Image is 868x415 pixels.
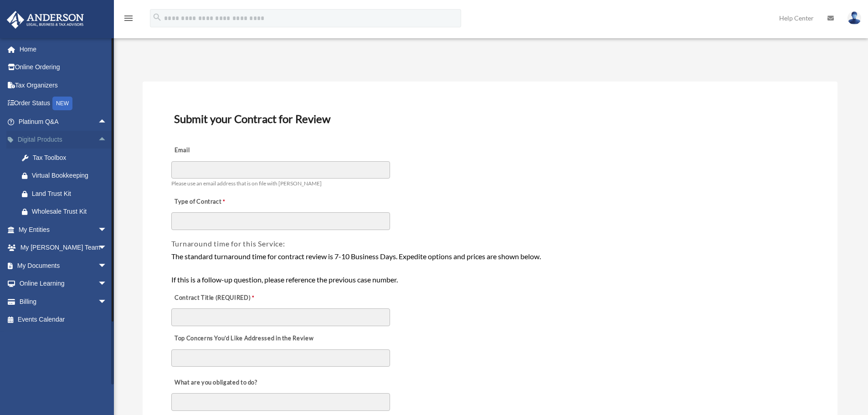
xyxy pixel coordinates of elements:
a: My [PERSON_NAME] Teamarrow_drop_down [6,239,121,257]
span: Please use an email address that is on file with [PERSON_NAME] [171,180,322,187]
span: arrow_drop_up [98,131,116,149]
label: What are you obligated to do? [171,376,262,389]
a: Tax Organizers [6,76,121,94]
a: menu [123,16,134,24]
a: Online Learningarrow_drop_down [6,275,121,293]
div: Tax Toolbox [32,152,109,164]
a: Virtual Bookkeeping [13,167,121,185]
span: arrow_drop_down [98,239,116,257]
a: Tax Toolbox [13,149,121,167]
label: Type of Contract [171,195,262,208]
a: Land Trust Kit [13,184,121,203]
label: Top Concerns You’d Like Addressed in the Review [171,332,316,345]
a: Events Calendar [6,311,121,329]
div: Wholesale Trust Kit [32,206,109,217]
i: search [152,12,162,22]
a: My Documentsarrow_drop_down [6,256,121,275]
a: Online Ordering [6,58,121,77]
span: arrow_drop_down [98,275,116,293]
div: Virtual Bookkeeping [32,170,109,181]
h3: Submit your Contract for Review [170,109,810,128]
div: Land Trust Kit [32,188,109,200]
i: menu [123,13,134,24]
a: Billingarrow_drop_down [6,292,121,311]
a: My Entitiesarrow_drop_down [6,220,121,239]
div: The standard turnaround time for contract review is 7-10 Business Days. Expedite options and pric... [171,251,809,286]
span: arrow_drop_down [98,256,116,275]
a: Digital Productsarrow_drop_up [6,131,121,149]
a: Platinum Q&Aarrow_drop_up [6,113,121,131]
img: Anderson Advisors Platinum Portal [4,11,87,29]
img: User Pic [847,11,861,25]
label: Email [171,144,262,157]
span: arrow_drop_down [98,292,116,311]
span: arrow_drop_down [98,220,116,239]
div: NEW [52,97,72,110]
a: Order StatusNEW [6,94,121,113]
span: arrow_drop_up [98,113,116,131]
label: Contract Title (REQUIRED) [171,292,262,304]
a: Home [6,40,121,58]
span: Turnaround time for this Service: [171,239,285,248]
a: Wholesale Trust Kit [13,203,121,221]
